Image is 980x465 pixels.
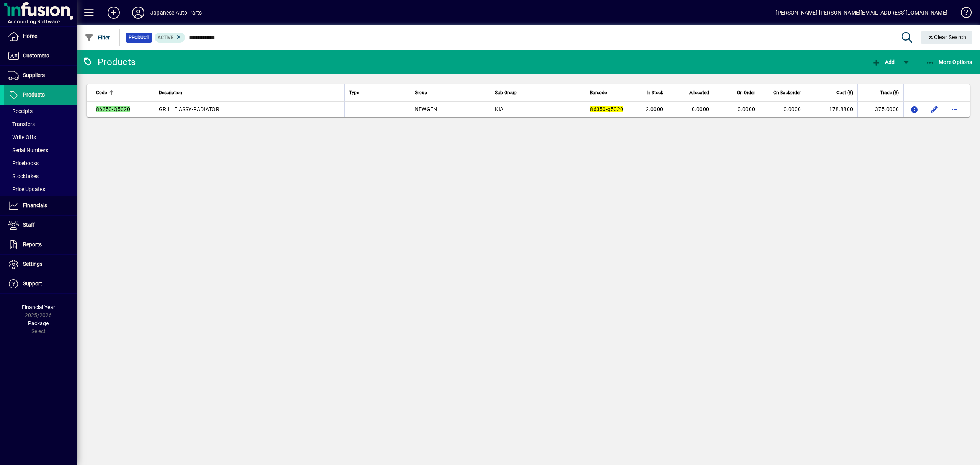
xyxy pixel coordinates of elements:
[870,55,897,69] button: Add
[921,31,973,44] button: Clear
[23,261,42,267] span: Settings
[126,6,150,20] button: Profile
[158,35,173,40] span: Active
[4,66,77,85] a: Suppliers
[150,7,202,19] div: Japanese Auto Parts
[415,106,438,112] span: NEWGEN
[23,72,45,78] span: Suppliers
[159,88,182,97] span: Description
[349,88,359,97] span: Type
[646,106,663,112] span: 2.0000
[4,157,77,170] a: Pricebooks
[96,106,130,112] em: 86350-Q5020
[495,88,580,97] div: Sub Group
[23,33,37,39] span: Home
[812,102,857,117] td: 178.8800
[4,235,77,254] a: Reports
[836,88,853,97] span: Cost ($)
[689,88,709,97] span: Allocated
[8,108,33,114] span: Receipts
[349,88,405,97] div: Type
[495,106,504,112] span: KIA
[590,106,623,112] em: 86350-q5020
[23,222,35,228] span: Staff
[4,170,77,183] a: Stocktakes
[8,173,39,179] span: Stocktakes
[129,34,149,41] span: Product
[8,121,35,127] span: Transfers
[159,88,340,97] div: Description
[8,134,36,140] span: Write Offs
[23,202,47,208] span: Financials
[590,88,607,97] span: Barcode
[4,274,77,293] a: Support
[4,27,77,46] a: Home
[928,103,941,115] button: Edit
[85,34,110,41] span: Filter
[872,59,895,65] span: Add
[4,183,77,196] a: Price Updates
[926,59,972,65] span: More Options
[4,196,77,215] a: Financials
[784,106,801,112] span: 0.0000
[633,88,670,97] div: In Stock
[880,88,899,97] span: Trade ($)
[8,186,45,192] span: Price Updates
[23,92,45,98] span: Products
[4,46,77,65] a: Customers
[955,2,970,26] a: Knowledge Base
[415,88,485,97] div: Group
[692,106,709,112] span: 0.0000
[82,56,136,68] div: Products
[4,131,77,144] a: Write Offs
[96,88,107,97] span: Code
[28,320,49,326] span: Package
[928,34,967,40] span: Clear Search
[4,105,77,118] a: Receipts
[776,7,947,19] div: [PERSON_NAME] [PERSON_NAME][EMAIL_ADDRESS][DOMAIN_NAME]
[23,52,49,59] span: Customers
[155,33,185,43] mat-chip: Activation Status: Active
[96,88,130,97] div: Code
[415,88,427,97] span: Group
[8,147,48,153] span: Serial Numbers
[4,144,77,157] a: Serial Numbers
[495,88,517,97] span: Sub Group
[4,118,77,131] a: Transfers
[4,216,77,235] a: Staff
[924,55,974,69] button: More Options
[737,88,755,97] span: On Order
[159,106,219,112] span: GRILLE ASSY-RADIATOR
[23,241,42,247] span: Reports
[101,6,126,20] button: Add
[4,255,77,274] a: Settings
[590,88,623,97] div: Barcode
[647,88,663,97] span: In Stock
[773,88,801,97] span: On Backorder
[725,88,762,97] div: On Order
[679,88,716,97] div: Allocated
[22,304,55,310] span: Financial Year
[8,160,39,166] span: Pricebooks
[948,103,960,115] button: More options
[23,280,42,287] span: Support
[83,31,112,44] button: Filter
[738,106,755,112] span: 0.0000
[771,88,808,97] div: On Backorder
[857,102,903,117] td: 375.0000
